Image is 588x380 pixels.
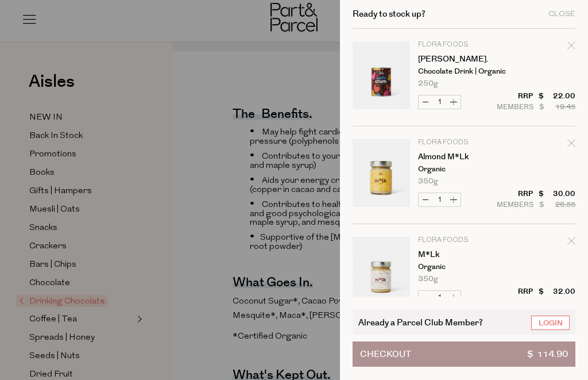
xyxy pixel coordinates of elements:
a: Login [531,316,570,330]
input: QTY Almond M*lk [432,193,447,206]
input: QTY Crum. [432,95,447,109]
a: Almond M*lk [418,153,507,161]
span: 350g [418,275,438,283]
p: Organic [418,263,507,271]
p: Organic [418,166,507,173]
a: [PERSON_NAME]. [418,55,507,63]
span: Checkout [360,342,411,366]
span: $ 114.90 [527,342,568,366]
p: Flora Foods [418,139,507,146]
h2: Ready to stock up? [353,10,425,18]
span: 350g [418,178,438,185]
div: Remove M*lk [567,235,575,251]
div: Close [548,10,575,18]
p: Flora Foods [418,237,507,244]
p: Chocolate Drink | Organic [418,68,507,75]
span: Already a Parcel Club Member? [358,316,483,329]
div: Remove Crum. [567,40,575,55]
span: 250g [418,80,438,87]
input: QTY M*lk [432,291,447,304]
button: Checkout$ 114.90 [353,341,575,367]
div: Remove Almond M*lk [567,137,575,153]
p: Flora Foods [418,41,507,48]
